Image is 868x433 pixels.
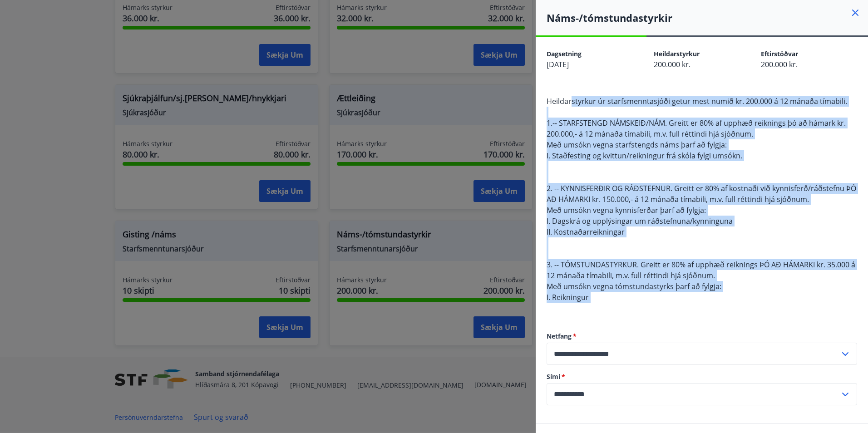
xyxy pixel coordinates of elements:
[547,140,727,150] span: Með umsókn vegna starfstengds náms þarf að fylgja:
[547,11,868,25] h4: Náms-/tómstundastyrkir
[547,49,582,58] span: Dagsetning
[547,183,856,204] span: 2. -- KYNNISFERÐIR OG RÁÐSTEFNUR. Greitt er 80% af kostnaði við kynnisferð/ráðstefnu ÞÓ AÐ HÁMARK...
[547,96,847,106] span: Heildarstyrkur úr starfsmenntasjóði getur mest numið kr. 200.000 á 12 mánaða tímabili.
[547,151,742,161] span: I. Staðfesting og kvittun/reikningur frá skóla fylgi umsókn.
[547,59,569,69] span: [DATE]
[547,260,855,280] span: 3. -- TÓMSTUNDASTYRKUR. Greitt er 80% af upphæð reiknings ÞÓ AÐ HÁMARKI kr. 35.000 á 12 mánaða tí...
[547,372,857,381] label: Sími
[547,281,721,291] span: Með umsókn vegna tómstundastyrks þarf að fylgja:
[547,292,589,302] span: I. Reikningur
[547,227,625,237] span: II. Kostnaðarreikningar
[761,49,798,58] span: Eftirstöðvar
[761,59,798,69] span: 200.000 kr.
[654,59,690,69] span: 200.000 kr.
[654,49,700,58] span: Heildarstyrkur
[547,118,846,139] span: 1.-- STARFSTENGD NÁMSKEIÐ/NÁM. Greitt er 80% af upphæð reiknings þó að hámark kr. 200.000,- á 12 ...
[547,205,706,215] span: Með umsókn vegna kynnisferðar þarf að fylgja:
[547,332,857,341] label: Netfang
[547,216,733,226] span: I. Dagskrá og upplýsingar um ráðstefnuna/kynninguna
